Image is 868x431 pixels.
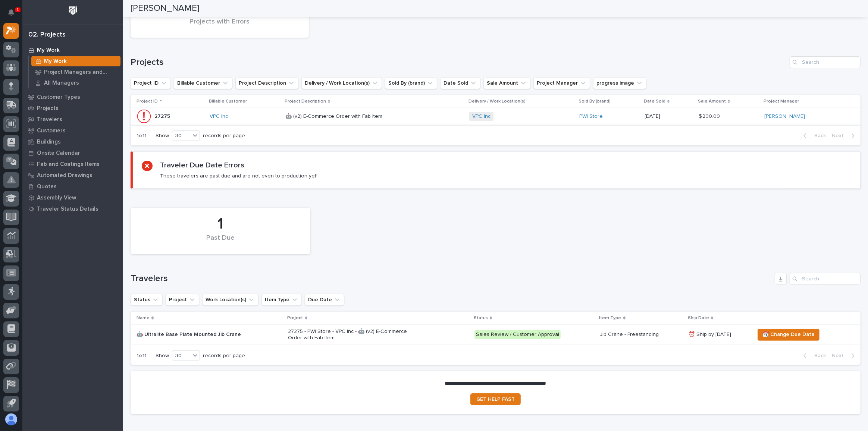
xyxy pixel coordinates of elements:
[37,94,80,101] p: Customer Types
[285,97,326,106] p: Project Description
[143,215,298,233] div: 1
[22,203,123,214] a: Traveler Status Details
[483,77,530,89] button: Sale Amount
[474,330,561,339] div: Sales Review / Customer Approval
[798,132,829,139] button: Back
[28,31,66,39] div: 02. Projects
[172,352,190,360] div: 30
[154,112,172,120] p: 27275
[644,97,665,106] p: Date Sold
[44,80,79,86] p: All Managers
[131,127,153,145] p: 1 of 1
[832,132,848,139] span: Next
[37,206,98,213] p: Traveler Status Details
[131,294,163,306] button: Status
[288,328,419,341] p: 27275 - PWI Store - VPC Inc - 🤖 (v2) E-Commerce Order with Fab Item
[22,170,123,181] a: Automated Drawings
[160,161,244,170] h2: Traveler Due Date Errors
[202,294,258,306] button: Work Location(s)
[37,116,62,123] p: Travelers
[688,314,709,322] p: Ship Date
[22,147,123,158] a: Onsite Calendar
[764,97,799,106] p: Project Manager
[131,325,861,345] tr: 🤖 Ultralite Base Plate Mounted Jib Crane27275 - PWI Store - VPC Inc - 🤖 (v2) E-Commerce Order wit...
[44,69,117,76] p: Project Managers and Engineers
[37,150,80,157] p: Onsite Calendar
[172,132,190,140] div: 30
[790,273,861,285] input: Search
[22,125,123,136] a: Customers
[156,353,169,359] p: Show
[698,97,726,106] p: Sale Amount
[137,314,150,322] p: Name
[593,77,646,89] button: progress image
[474,314,488,322] p: Status
[762,330,815,339] span: 📆 Change Due Date
[166,294,199,306] button: Project
[829,132,861,139] button: Next
[469,97,526,106] p: Delivery / Work Location(s)
[66,4,80,18] img: Workspace Logo
[261,294,302,306] button: Item Type
[37,172,93,179] p: Automated Drawings
[600,331,683,338] p: Jib Crane - Freestanding
[16,7,19,12] p: 1
[533,77,590,89] button: Project Manager
[131,347,153,365] p: 1 of 1
[22,103,123,114] a: Projects
[470,393,521,405] a: GET HELP FAST
[131,57,787,68] h1: Projects
[810,132,826,139] span: Back
[22,91,123,103] a: Customer Types
[699,112,721,120] p: $ 200.00
[288,314,303,322] p: Project
[37,105,59,112] p: Projects
[472,113,491,120] a: VPC Inc
[579,113,603,120] a: PWI Store
[137,331,267,338] p: 🤖 Ultralite Base Plate Mounted Jib Crane
[3,4,19,20] button: Notifications
[44,58,67,65] p: My Work
[790,56,861,68] input: Search
[131,108,861,125] tr: 2727527275 VPC Inc 🤖 (v2) E-Commerce Order with Fab Item🤖 (v2) E-Commerce Order with Fab Item VPC...
[476,397,515,402] span: GET HELP FAST
[143,18,296,34] div: Projects with Errors
[143,234,298,250] div: Past Due
[131,273,772,284] h1: Travelers
[22,136,123,147] a: Buildings
[203,133,245,139] p: records per page
[131,77,171,89] button: Project ID
[37,183,57,190] p: Quotes
[599,314,621,322] p: Item Type
[832,352,848,359] span: Next
[131,3,199,14] h2: [PERSON_NAME]
[579,97,611,106] p: Sold By (brand)
[174,77,232,89] button: Billable Customer
[203,353,245,359] p: records per page
[689,331,749,338] p: ⏰ Ship by [DATE]
[37,139,61,145] p: Buildings
[305,294,344,306] button: Due Date
[829,352,861,359] button: Next
[29,67,123,77] a: Project Managers and Engineers
[22,181,123,192] a: Quotes
[29,56,123,66] a: My Work
[301,77,382,89] button: Delivery / Work Location(s)
[37,47,60,54] p: My Work
[37,195,76,201] p: Assembly View
[645,113,693,120] p: [DATE]
[22,192,123,203] a: Assembly View
[9,9,19,21] div: Notifications1
[758,329,820,341] button: 📆 Change Due Date
[37,161,100,168] p: Fab and Coatings Items
[385,77,437,89] button: Sold By (brand)
[22,44,123,56] a: My Work
[210,113,228,120] a: VPC Inc
[22,158,123,170] a: Fab and Coatings Items
[37,128,66,134] p: Customers
[235,77,298,89] button: Project Description
[160,173,317,179] p: These travelers are past due and are not even to production yet!
[764,113,805,120] a: [PERSON_NAME]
